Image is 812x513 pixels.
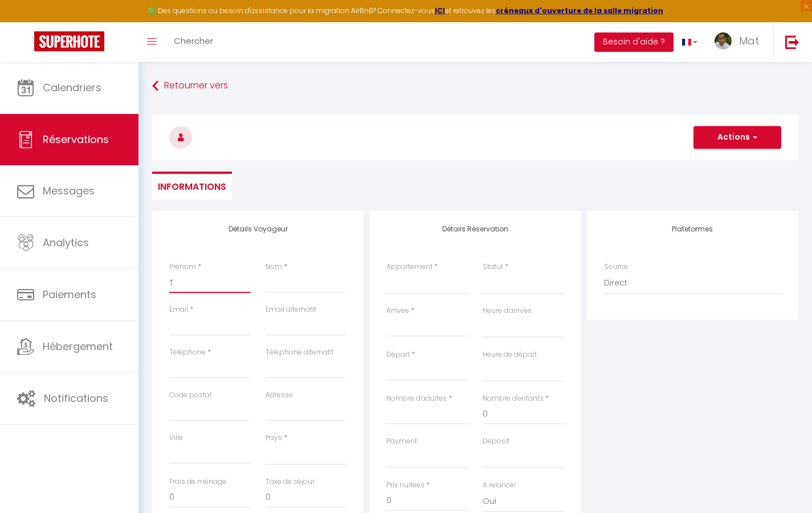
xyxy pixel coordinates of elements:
label: A relancer [483,480,516,491]
label: Heure de départ [483,349,537,360]
label: Statut [483,262,503,272]
img: Super Booking [34,31,104,51]
li: Informations [152,172,232,199]
label: Code postal [169,390,211,401]
label: Ville [169,433,183,443]
label: Adresse [266,390,293,401]
span: Réservations [43,132,109,146]
label: Téléphone [169,347,206,358]
button: Actions [693,126,781,149]
label: Pays [266,433,282,443]
label: Frais de ménage [169,477,226,487]
button: Besoin d'aide ? [594,32,674,52]
a: ICI [435,6,445,15]
label: Arrivée [386,306,409,316]
span: Messages [43,184,95,198]
span: Notifications [44,391,108,405]
a: Retourner vers [152,76,798,96]
label: Nombre d'adultes [386,393,447,404]
span: Chercher [174,35,213,47]
label: Taxe de séjour [266,477,315,487]
label: Source [604,262,628,272]
label: Prénom [169,262,196,272]
label: Appartement [386,262,432,272]
span: Paiements [43,287,96,302]
span: Analytics [43,235,89,250]
span: Calendriers [43,80,101,95]
label: Payment [386,436,417,447]
label: Email alternatif [266,304,316,315]
label: Heure d'arrivée [483,306,532,316]
button: Ouvrir le widget de chat LiveChat [9,5,43,39]
label: Email [169,304,188,315]
h4: Plateformes [604,225,781,233]
img: ... [715,32,732,50]
label: Deposit [483,436,509,447]
a: créneaux d'ouverture de la salle migration [496,6,663,15]
label: Nom [266,262,282,272]
span: Hébergement [43,339,113,353]
label: Nombre d'enfants [483,393,544,404]
h4: Détails Réservation [386,225,564,233]
h4: Détails Voyageur [169,225,346,233]
label: Prix nuitées [386,480,425,491]
label: Téléphone alternatif [266,347,334,358]
label: Départ [386,349,410,360]
img: logout [785,35,799,49]
a: ... Mat [706,22,773,62]
span: Mat [739,34,759,48]
a: Chercher [165,22,222,62]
